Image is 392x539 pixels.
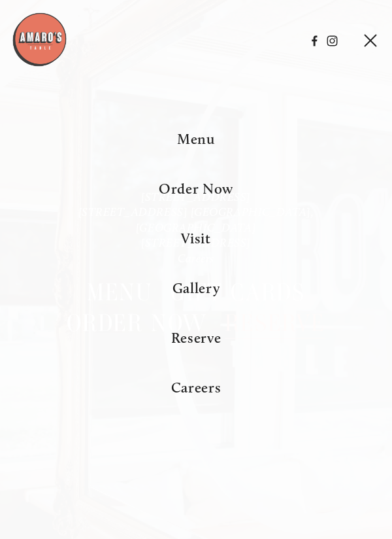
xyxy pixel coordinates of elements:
a: Reserve [171,329,221,347]
img: Amaro's Table [12,12,67,67]
a: Careers [171,379,221,396]
a: Gallery [172,279,220,297]
a: Menu [177,130,215,148]
a: Visit [181,230,210,247]
a: Order Now [159,180,233,198]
